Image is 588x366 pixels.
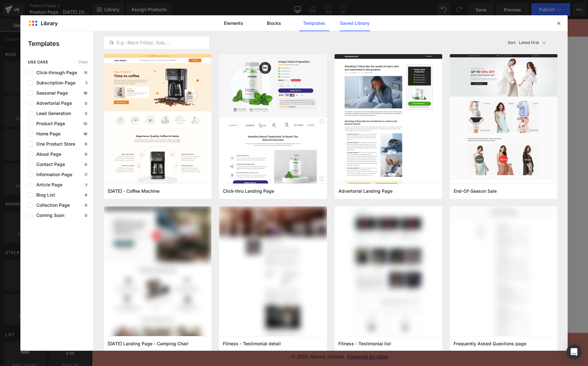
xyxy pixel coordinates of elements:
span: About Page [33,152,61,157]
a: Powered By Atlas [255,334,296,342]
span: Coming Soon [33,213,64,218]
p: 5 [84,203,88,207]
p: 3 [84,213,88,217]
a: Explore Blocks [188,185,245,198]
a: Templates [299,15,329,31]
label: Title [253,61,313,69]
a: FREE Mixer [184,78,218,112]
span: Seasonal Page [33,90,68,96]
a: Blocks [259,15,289,31]
p: 5 [84,152,88,156]
span: Blog List [33,192,55,197]
span: Lead Generation [33,111,71,116]
p: or Drag & Drop elements from left sidebar [191,203,305,207]
span: Thanksgiving - Coffee Machine [108,188,159,194]
span: Contact [122,6,138,11]
a: Nature Zempic [218,335,252,340]
label: Quantity [253,88,313,95]
p: Latest First [519,40,539,46]
p: Templates [28,39,93,48]
span: End-Of-Season Sale [454,188,497,194]
a: Add Single Section [251,185,308,198]
a: Home [37,2,58,15]
p: 11 [83,71,88,75]
a: Contact [118,2,142,15]
span: Click-thru Landing Page [223,188,274,194]
p: 18 [82,132,88,136]
img: c5d99f12-3242-4d8d-ab8c-7846c132fc76.png [335,206,442,339]
p: 1 [84,81,88,85]
span: Assign a product [196,36,237,42]
a: Buy Now [58,2,84,15]
span: Home [41,6,54,11]
span: Fitness - Testimonial list [338,341,391,347]
p: 7 [84,173,88,176]
button: Latest FirstSort:Latest First [505,36,558,49]
button: Sold Out [260,110,305,126]
img: Nature Zempic [231,4,263,13]
span: and use this template to present it on live store [196,35,312,51]
span: All Products [88,6,114,11]
small: © 2025, [200,334,252,342]
p: 4 [83,162,88,166]
span: Fitness - Testimonial detail [223,341,281,347]
span: use case [28,60,48,64]
summary: Search [417,2,431,16]
p: 1 [84,183,88,187]
span: Subscription Page [33,80,75,85]
span: Frequently Asked Questions page [454,341,526,347]
span: Father's Day Landing Page - Camping Chair [108,341,188,347]
span: One Product Store [33,141,75,147]
span: Click-through Page [33,70,77,75]
p: 2 [84,101,88,105]
span: Product Page [33,121,65,126]
span: Default Title [259,69,289,83]
span: Contact Page [33,162,65,167]
p: 18 [82,91,88,95]
span: Buy Now [61,6,81,11]
span: Collection Page [33,203,70,208]
p: 0 [84,193,88,197]
span: Advertorial Page [33,101,72,106]
span: Sort: [508,40,516,45]
p: 2 [84,111,88,115]
small: Powered By Atlas [255,335,296,340]
span: Advertorial Landing Page [338,188,393,194]
span: Information Page [33,172,72,177]
a: Elements [218,15,249,31]
div: Open Intercom Messenger [566,344,582,360]
a: All Products [84,2,118,15]
a: Saved Library [340,15,370,31]
span: Clear [78,60,88,64]
img: 6427a207-a460-48cc-b3b6-304d664df4be.png [450,206,557,362]
p: 12 [82,122,88,126]
img: FREE Mixer [184,78,216,110]
input: E.g.: Black Friday, Sale,... [104,39,209,47]
span: Article Page [33,182,62,187]
span: Home Page [33,131,60,136]
p: 5 [84,142,88,146]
